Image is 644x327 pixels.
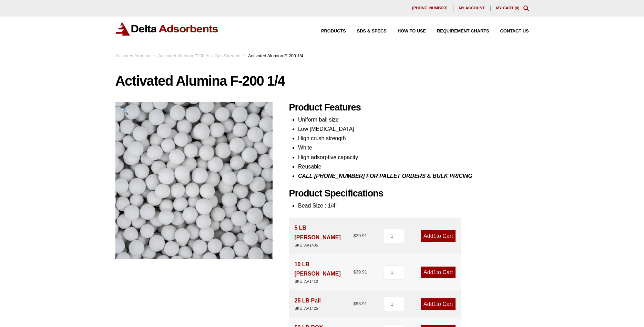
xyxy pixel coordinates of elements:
[346,29,387,33] a: SDS & SPECS
[115,53,151,58] a: Activated Alumina
[289,102,529,113] h2: Product Features
[115,102,134,121] a: View full-screen image gallery
[295,260,354,285] div: 10 LB [PERSON_NAME]
[353,233,356,238] span: $
[421,267,456,278] a: Add1to Cart
[353,301,367,306] bdi: 58.91
[500,29,529,33] span: Contact Us
[115,74,529,88] h1: Activated Alumina F-200 1/4
[496,6,520,10] a: My Cart (0)
[421,298,456,310] a: Add1to Cart
[426,29,489,33] a: Requirement Charts
[353,233,367,238] bdi: 29.91
[298,173,472,179] i: CALL [PHONE_NUMBER] FOR PALLET ORDERS & BULK PRICING
[433,269,437,275] span: 1
[298,162,529,171] li: Reusable
[357,29,387,33] span: SDS & SPECS
[437,29,489,33] span: Requirement Charts
[244,53,245,58] span: :
[298,134,529,143] li: High crush strength
[295,242,354,249] div: SKU: AA1405
[516,6,518,10] span: 0
[310,29,346,33] a: Products
[421,230,456,242] a: Add1to Cart
[115,22,219,36] img: Delta Adsorbents
[453,6,491,11] a: My account
[295,278,354,285] div: SKU: AA1410
[289,188,529,199] h2: Product Specifications
[298,153,529,162] li: High adsorptive capacity
[387,29,426,33] a: How to Use
[407,6,453,11] a: [PHONE_NUMBER]
[321,29,346,33] span: Products
[433,233,437,239] span: 1
[489,29,529,33] a: Contact Us
[295,296,321,312] div: 25 LB Pail
[121,108,129,115] span: 🔍
[398,29,426,33] span: How to Use
[248,53,303,58] span: Activated Alumina F-200 1/4
[353,301,356,306] span: $
[523,6,529,11] div: Toggle Modal Content
[298,201,529,210] li: Bead Size : 1/4"
[158,53,240,58] a: Activated Alumina F200 Air / Gas Streams
[295,223,354,248] div: 5 LB [PERSON_NAME]
[298,124,529,134] li: Low [MEDICAL_DATA]
[353,269,367,275] bdi: 39.91
[154,53,155,58] span: :
[298,115,529,124] li: Uniform ball size
[298,143,529,152] li: White
[295,305,321,312] div: SKU: AA1425
[433,301,437,307] span: 1
[412,6,448,10] span: [PHONE_NUMBER]
[353,269,356,275] span: $
[459,6,485,10] span: My account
